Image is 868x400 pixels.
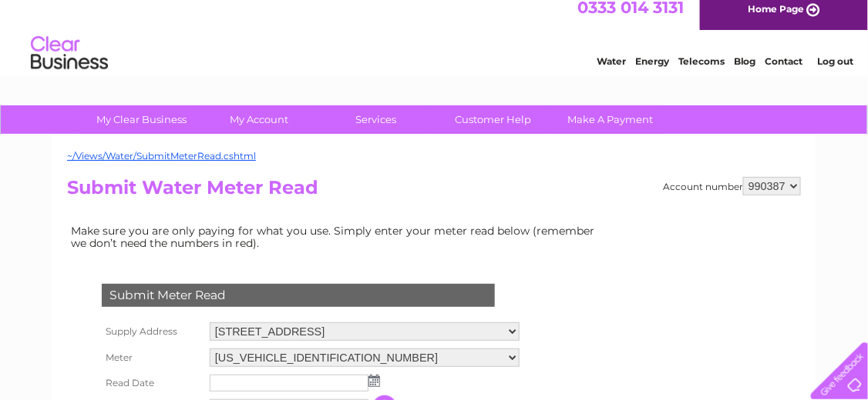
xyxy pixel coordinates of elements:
div: Submit Meter Read [102,284,495,307]
td: Make sure you are only paying for what you use. Simply enter your meter read below (remember we d... [67,221,607,253]
a: ~/Views/Water/SubmitMeterRead.cshtml [67,150,256,162]
th: Read Date [98,371,206,395]
div: Account number [663,177,801,195]
a: My Clear Business [79,105,206,134]
a: Make A Payment [547,105,675,134]
a: Contact [765,65,803,77]
a: Telecoms [678,65,725,77]
a: Log out [817,65,853,77]
a: Services [313,105,440,134]
a: Energy [635,65,669,77]
a: My Account [196,105,323,134]
h2: Submit Water Meter Read [67,177,801,206]
img: ... [368,375,380,387]
div: Clear Business is a trading name of Verastar Limited (registered in [GEOGRAPHIC_DATA] No. 3667643... [71,8,799,75]
a: Blog [734,65,756,77]
a: Water [597,65,626,77]
a: Customer Help [430,105,557,134]
th: Meter [98,345,206,371]
a: 0333 014 3131 [577,8,684,27]
img: logo.png [30,40,109,87]
th: Supply Address [98,318,206,345]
